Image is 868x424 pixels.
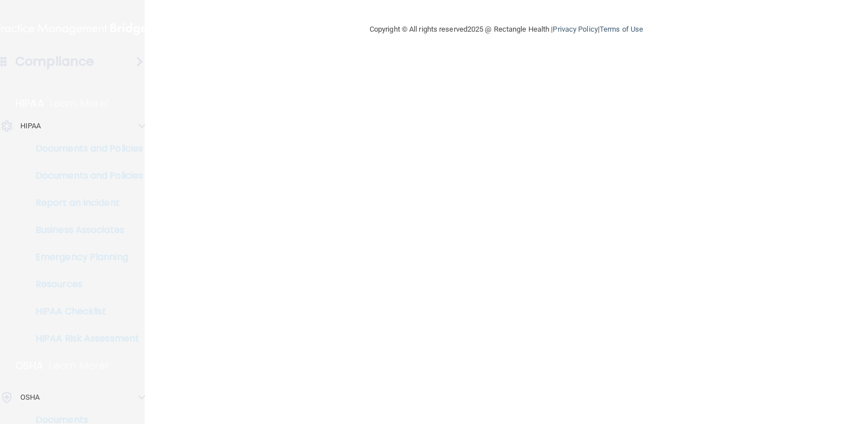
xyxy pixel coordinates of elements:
[20,119,41,133] p: HIPAA
[15,54,94,70] h4: Compliance
[7,306,162,317] p: HIPAA Checklist
[300,11,713,47] div: Copyright © All rights reserved 2025 @ Rectangle Health | |
[50,97,110,110] p: Learn More!
[49,359,109,373] p: Learn More!
[7,252,162,263] p: Emergency Planning
[15,97,44,110] p: HIPAA
[7,170,162,181] p: Documents and Policies
[7,333,162,344] p: HIPAA Risk Assessment
[7,224,162,236] p: Business Associates
[553,25,597,33] a: Privacy Policy
[20,391,40,404] p: OSHA
[600,25,643,33] a: Terms of Use
[7,197,162,209] p: Report an Incident
[7,279,162,290] p: Resources
[15,359,44,373] p: OSHA
[7,143,162,154] p: Documents and Policies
